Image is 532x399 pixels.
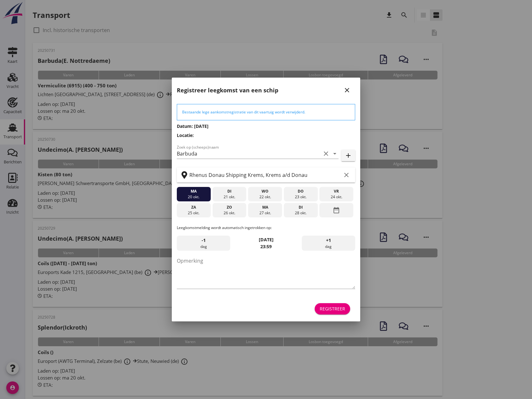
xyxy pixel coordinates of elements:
[315,303,350,314] button: Registreer
[214,205,245,210] div: zo
[343,86,351,94] i: close
[177,123,355,129] h3: Datum: [DATE]
[260,243,272,249] strong: 23:59
[177,225,355,231] p: Leegkomstmelding wordt automatisch ingetrokken op:
[320,305,345,312] div: Registreer
[250,194,280,200] div: 22 okt.
[178,205,209,210] div: za
[285,205,316,210] div: di
[178,210,209,216] div: 25 okt.
[177,132,355,139] h3: Locatie:
[189,170,341,180] input: Zoek op terminal of plaats
[214,194,245,200] div: 21 okt.
[322,150,330,157] i: clear
[250,210,280,216] div: 27 okt.
[177,149,321,159] input: Zoek op (scheeps)naam
[259,237,274,243] strong: [DATE]
[345,152,352,159] i: add
[302,236,355,251] div: dag
[214,189,245,194] div: di
[321,189,352,194] div: vr
[250,205,280,210] div: ma
[177,256,355,289] textarea: Opmerking
[177,86,278,95] h2: Registreer leegkomst van een schip
[177,236,230,251] div: dag
[326,237,331,244] span: +1
[178,189,209,194] div: ma
[331,150,339,157] i: arrow_drop_down
[250,189,280,194] div: wo
[285,210,316,216] div: 28 okt.
[178,194,209,200] div: 20 okt.
[333,205,340,216] i: date_range
[321,194,352,200] div: 24 okt.
[182,109,350,115] div: Bestaande lege aankomstregistratie van dit vaartuig wordt verwijderd.
[285,194,316,200] div: 23 okt.
[343,171,350,179] i: clear
[202,237,206,244] span: -1
[285,189,316,194] div: do
[214,210,245,216] div: 26 okt.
